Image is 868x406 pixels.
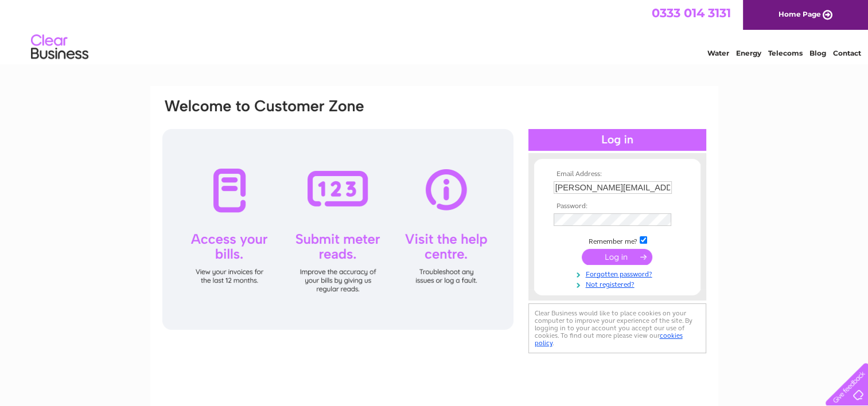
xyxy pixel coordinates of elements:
a: Blog [809,49,826,57]
div: Clear Business is a trading name of Verastar Limited (registered in [GEOGRAPHIC_DATA] No. 3667643... [164,6,706,56]
a: 0333 014 3131 [652,6,731,20]
div: Clear Business would like to place cookies on your computer to improve your experience of the sit... [528,303,706,353]
th: Password: [551,202,684,210]
a: Water [707,49,729,57]
a: Not registered? [554,278,684,289]
a: cookies policy [535,331,683,347]
a: Contact [833,49,861,57]
a: Telecoms [768,49,803,57]
input: Submit [582,249,652,265]
td: Remember me? [551,235,684,246]
img: logo.png [30,30,89,65]
a: Energy [736,49,761,57]
th: Email Address: [551,170,684,178]
a: Forgotten password? [554,268,684,279]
